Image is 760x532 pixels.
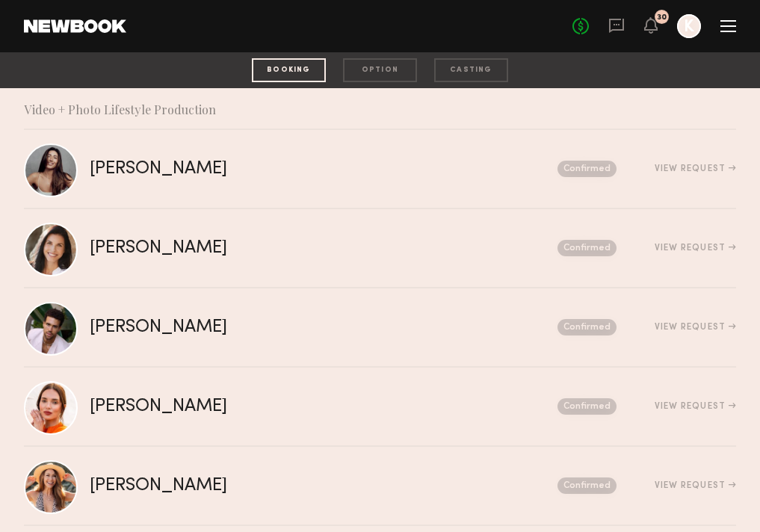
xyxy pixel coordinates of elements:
[677,14,701,38] a: K
[655,402,736,411] div: View Request
[343,58,417,82] div: option
[24,447,736,526] a: [PERSON_NAME]ConfirmedView Request
[557,240,617,256] nb-request-status: Confirmed
[655,164,736,173] div: View Request
[90,161,392,178] div: [PERSON_NAME]
[24,288,736,368] a: [PERSON_NAME]ConfirmedView Request
[24,209,736,288] a: [PERSON_NAME]ConfirmedView Request
[657,13,667,22] div: 30
[24,130,736,209] a: [PERSON_NAME]ConfirmedView Request
[655,244,736,253] div: View Request
[24,368,736,447] a: [PERSON_NAME]ConfirmedView Request
[557,161,617,177] nb-request-status: Confirmed
[90,477,392,495] div: [PERSON_NAME]
[90,240,392,257] div: [PERSON_NAME]
[655,323,736,332] div: View Request
[655,481,736,490] div: View Request
[434,58,508,82] div: casting
[90,398,392,415] div: [PERSON_NAME]
[557,398,617,415] nb-request-status: Confirmed
[90,319,392,336] div: [PERSON_NAME]
[557,477,617,494] nb-request-status: Confirmed
[252,58,326,82] div: booking
[557,319,617,335] nb-request-status: Confirmed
